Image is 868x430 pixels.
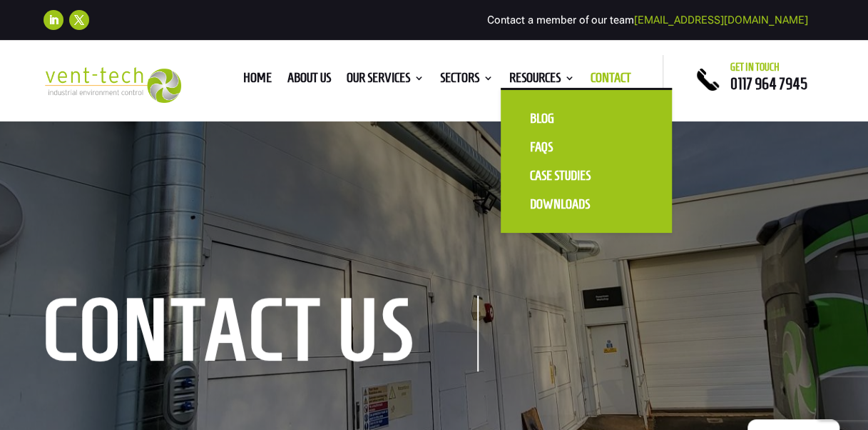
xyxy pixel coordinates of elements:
[44,296,479,371] h1: contact us
[44,67,181,102] img: 2023-09-27T08_35_16.549ZVENT-TECH---Clear-background
[515,161,658,190] a: Case Studies
[287,73,330,89] a: About us
[242,73,271,89] a: Home
[515,104,658,133] a: Blog
[515,190,658,219] a: Downloads
[439,73,493,89] a: Sectors
[509,73,574,89] a: Resources
[515,133,658,161] a: FAQS
[69,10,89,30] a: Follow on X
[44,10,63,30] a: Follow on LinkedIn
[346,73,424,89] a: Our Services
[730,61,779,73] span: Get in touch
[730,75,807,92] a: 0117 964 7945
[633,14,807,26] a: [EMAIL_ADDRESS][DOMAIN_NAME]
[486,14,807,26] span: Contact a member of our team
[590,73,630,89] a: Contact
